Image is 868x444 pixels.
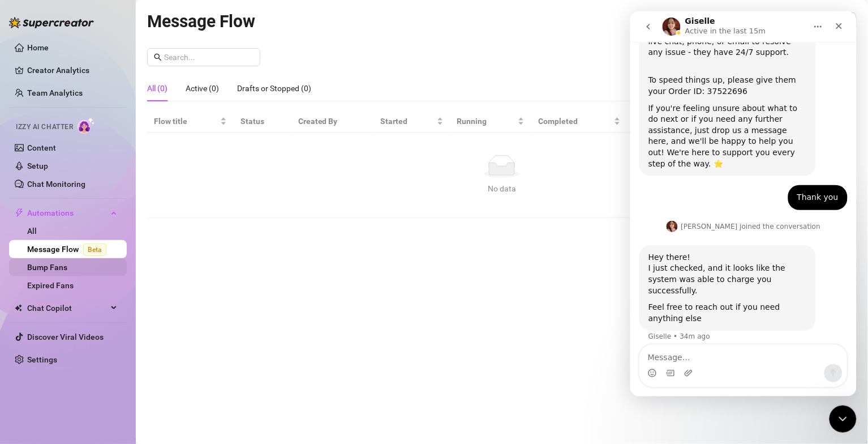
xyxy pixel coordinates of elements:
img: Chat Copilot [15,304,22,312]
a: Setup [27,161,48,170]
a: Chat Monitoring [27,180,85,189]
img: logo-BBDzfeDw.svg [9,17,94,28]
span: thunderbolt [15,208,24,217]
span: Beta [83,244,106,256]
div: No data [158,182,845,195]
input: Search... [164,51,253,63]
th: Status [234,110,291,133]
iframe: Intercom live chat [830,405,857,433]
span: Chat Copilot [27,299,108,317]
a: Message FlowBeta [27,245,111,254]
th: Goal [628,110,689,133]
a: Team Analytics [27,88,83,97]
a: All [27,227,37,236]
span: Completed [538,115,612,127]
a: Discover Viral Videos [27,332,104,341]
span: Automations [27,204,108,222]
th: Completed [531,110,628,133]
th: Created By [291,110,373,133]
span: Running [457,115,516,127]
a: Creator Analytics [27,61,118,79]
img: AI Chatter [78,117,95,134]
span: search [154,53,162,61]
iframe: Intercom live chat [630,11,857,396]
th: Started [373,110,450,133]
article: Message Flow [147,8,255,35]
a: Home [27,43,49,52]
span: Izzy AI Chatter [16,122,73,133]
th: Running [450,110,532,133]
a: Settings [27,355,57,364]
span: Started [380,115,435,127]
th: Flow title [147,110,234,133]
a: Expired Fans [27,281,74,290]
span: Flow title [154,115,218,127]
div: Drafts or Stopped (0) [237,82,311,95]
div: All (0) [147,82,167,95]
a: Bump Fans [27,263,67,272]
a: Content [27,143,56,152]
div: Active (0) [186,82,219,95]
